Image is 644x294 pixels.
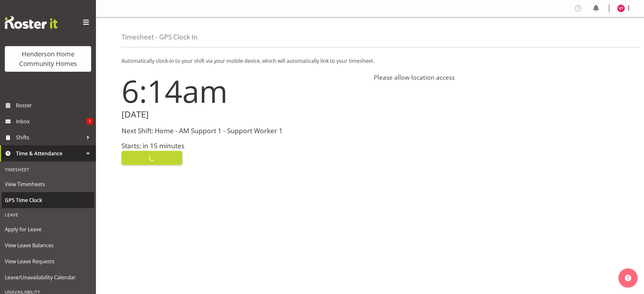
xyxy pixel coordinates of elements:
[5,16,58,29] img: Rosterit website logo
[2,176,94,192] a: View Timesheets
[5,225,91,234] span: Apply for Leave
[122,33,198,41] h4: Timesheet - GPS Clock In
[5,257,91,266] span: View Leave Requests
[16,149,83,158] span: Time & Attendance
[16,117,87,126] span: Inbox
[122,57,618,65] p: Automatically clock-in to your shift via your mobile device, which will automatically link to you...
[5,273,91,282] span: Leave/Unavailability Calendar
[2,269,94,285] a: Leave/Unavailability Calendar
[2,163,94,176] div: Timesheet
[122,127,366,135] h3: Next Shift: Home - AM Support 1 - Support Worker 1
[16,133,83,142] span: Shifts
[5,241,91,250] span: View Leave Balances
[2,221,94,237] a: Apply for Leave
[122,110,366,119] h2: [DATE]
[16,101,93,110] span: Roster
[2,237,94,253] a: View Leave Balances
[11,49,85,69] div: Henderson Home Community Homes
[122,74,366,108] h1: 6:14am
[617,4,625,12] img: vanessa-thornley8527.jpg
[87,118,93,125] span: 1
[5,195,91,205] span: GPS Time Clock
[2,192,94,208] a: GPS Time Clock
[2,208,94,221] div: Leave
[122,142,366,150] h3: Starts: in 15 minutes
[374,74,618,81] h4: Please allow location access
[625,275,631,281] img: help-xxl-2.png
[5,179,91,189] span: View Timesheets
[2,253,94,269] a: View Leave Requests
